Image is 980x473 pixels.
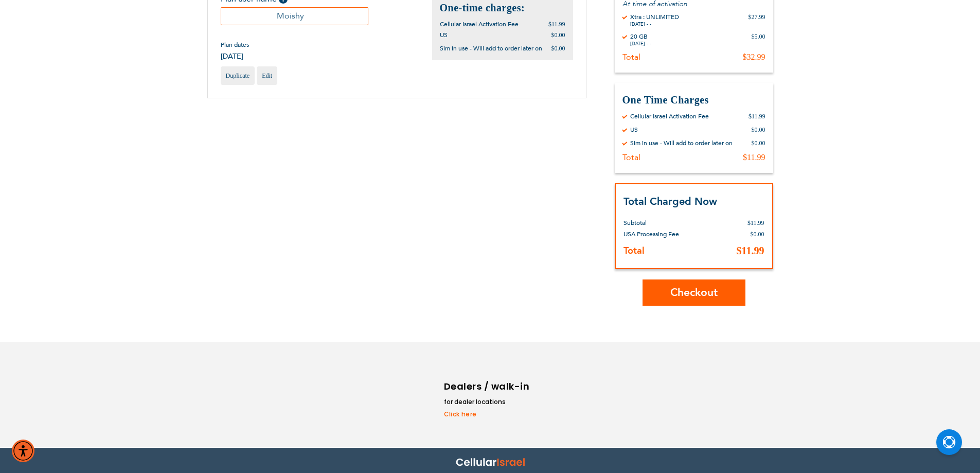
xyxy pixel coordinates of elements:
a: Edit [257,66,277,85]
div: $0.00 [752,126,765,134]
div: Accessibility Menu [12,440,34,462]
span: $0.00 [551,31,565,39]
div: 20 GB [630,32,651,41]
a: Duplicate [221,66,255,85]
span: Cellular Israel Activation Fee [440,20,519,28]
h3: One Time Charges [622,93,765,107]
strong: Total [623,244,645,257]
div: $0.00 [752,139,765,147]
span: $11.99 [737,245,764,256]
div: $11.99 [743,152,765,163]
span: Sim in use - Will add to order later on [440,44,542,52]
div: [DATE] - - [630,41,651,47]
div: Total [622,152,640,163]
span: $11.99 [548,21,565,28]
div: [DATE] - - [630,21,679,27]
button: Checkout [643,279,745,306]
a: Click here [444,410,531,419]
span: Plan dates [221,41,249,49]
div: Xtra : UNLIMITED [630,13,679,21]
span: Checkout [670,285,718,300]
span: [DATE] [221,51,249,61]
div: Cellular Israel Activation Fee [630,112,709,120]
div: Total [622,52,640,62]
h2: One-time charges: [440,1,565,15]
span: Edit [262,72,272,79]
th: Subtotal [623,209,718,229]
span: $0.00 [551,45,565,52]
span: Duplicate [226,72,250,79]
span: USA Processing Fee [623,230,679,238]
div: $27.99 [749,13,765,27]
div: $5.00 [752,32,765,47]
span: $11.99 [747,219,764,226]
strong: Total Charged Now [623,195,717,208]
div: US [630,126,638,134]
div: $32.99 [743,52,765,62]
span: US [440,31,448,39]
li: for dealer locations [444,397,531,407]
h6: Dealers / walk-in [444,379,531,394]
div: $11.99 [749,112,765,120]
span: $0.00 [751,231,764,238]
div: Sim in use - Will add to order later on [630,139,733,147]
